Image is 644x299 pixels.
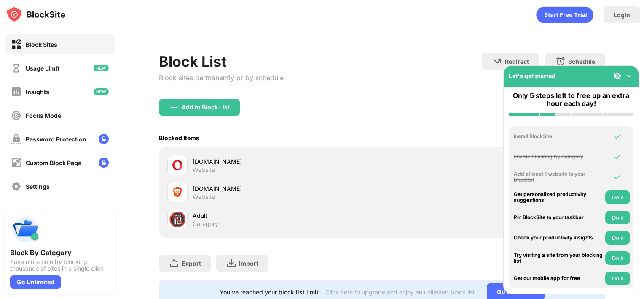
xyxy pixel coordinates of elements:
[182,260,201,267] div: Export
[509,92,633,108] div: Only 5 steps left to free up an extra hour each day!
[193,157,382,166] div: [DOMAIN_NAME]
[11,63,21,73] img: time-usage-off.svg
[11,134,21,144] img: password-protection-off.svg
[514,235,603,241] div: Check your productivity insights
[11,181,21,192] img: settings-off.svg
[613,152,622,161] img: omni-check.svg
[172,187,182,197] img: favicons
[613,72,622,80] img: eye-not-visible.svg
[325,288,477,296] div: Click here to upgrade and enjoy an unlimited block list.
[94,65,109,71] img: new-icon.svg
[509,72,555,79] div: Let's get started
[6,6,65,23] img: logo-blocksite.svg
[514,154,603,160] div: Enable blocking by category
[514,171,603,183] div: Add at least 1 website to your blocklist
[182,104,230,111] div: Add to Block List
[605,272,630,285] button: Do it
[26,65,59,72] div: Usage Limit
[514,191,603,204] div: Get personalized productivity suggestions
[239,260,258,267] div: Import
[605,190,630,204] button: Do it
[514,252,603,264] div: Try visiting a site from your blocking list
[605,231,630,245] button: Do it
[193,184,382,193] div: [DOMAIN_NAME]
[26,112,61,119] div: Focus Mode
[614,11,630,19] div: Login
[11,39,21,50] img: block-on.svg
[625,72,633,80] img: omni-setup-toggle.svg
[26,183,50,190] div: Settings
[169,211,186,228] div: 🔞
[505,58,529,65] div: Redirect
[193,193,215,201] div: Website
[172,160,182,170] img: favicons
[613,173,622,181] img: omni-check.svg
[159,53,284,70] div: Block List
[159,73,284,82] div: Block sites permanently or by schedule
[94,88,109,95] img: new-icon.svg
[99,134,109,144] img: lock-menu.svg
[514,275,603,281] div: Get our mobile app for free
[514,215,603,220] div: Pin BlockSite to your taskbar
[11,87,21,97] img: insights-off.svg
[159,134,199,141] div: Blocked Items
[536,6,593,23] div: animation
[26,88,49,95] div: Insights
[99,158,109,168] img: lock-menu.svg
[26,159,81,166] div: Custom Block Page
[10,215,40,245] img: push-categories.svg
[11,110,21,121] img: focus-off.svg
[193,166,215,174] div: Website
[11,158,21,168] img: customize-block-page-off.svg
[605,211,630,224] button: Do it
[613,132,622,141] img: omni-check.svg
[26,41,57,48] div: Block Sites
[568,58,595,65] div: Schedule
[605,251,630,265] button: Do it
[193,211,382,220] div: Adult
[514,133,603,139] div: Install BlockSite
[10,275,61,289] div: Go Unlimited
[10,258,110,272] div: Save more time by blocking thousands of sites in a single click
[193,220,218,228] div: Category
[26,136,86,143] div: Password Protection
[220,288,320,296] div: You’ve reached your block list limit.
[10,248,110,257] div: Block By Category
